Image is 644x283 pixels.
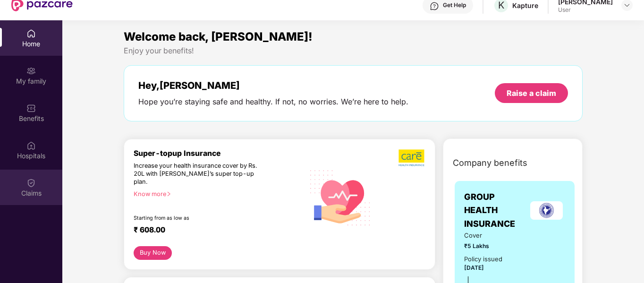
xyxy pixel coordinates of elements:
[623,1,631,9] img: svg+xml;base64,PHN2ZyBpZD0iRHJvcGRvd24tMzJ4MzIiIHhtbG5zPSJodHRwOi8vd3d3LnczLm9yZy8yMDAwL3N2ZyIgd2...
[464,264,484,271] span: [DATE]
[398,149,425,167] img: b5dec4f62d2307b9de63beb79f102df3.png
[443,1,466,9] div: Get Help
[134,215,264,222] div: Starting from as low as
[134,246,172,260] button: Buy Now
[26,141,36,150] img: svg+xml;base64,PHN2ZyBpZD0iSG9zcGl0YWxzIiB4bWxucz0iaHR0cDovL3d3dy53My5vcmcvMjAwMC9zdmciIHdpZHRoPS...
[430,1,439,11] img: svg+xml;base64,PHN2ZyBpZD0iSGVscC0zMngzMiIgeG1sbnM9Imh0dHA6Ly93d3cudzMub3JnLzIwMDAvc3ZnIiB3aWR0aD...
[464,254,502,264] div: Policy issued
[464,231,508,240] span: Cover
[26,66,36,76] img: svg+xml;base64,PHN2ZyB3aWR0aD0iMjAiIGhlaWdodD0iMjAiIHZpZXdCb3g9IjAgMCAyMCAyMCIgZmlsbD0ibm9uZSIgeG...
[134,225,295,237] div: ₹ 608.00
[464,241,508,250] span: ₹5 Lakhs
[138,80,408,91] div: Hey, [PERSON_NAME]
[507,88,556,98] div: Raise a claim
[124,46,583,56] div: Enjoy your benefits!
[304,160,377,234] img: svg+xml;base64,PHN2ZyB4bWxucz0iaHR0cDovL3d3dy53My5vcmcvMjAwMC9zdmciIHhtbG5zOnhsaW5rPSJodHRwOi8vd3...
[558,6,613,14] div: User
[26,103,36,113] img: svg+xml;base64,PHN2ZyBpZD0iQmVuZWZpdHMiIHhtbG5zPSJodHRwOi8vd3d3LnczLm9yZy8yMDAwL3N2ZyIgd2lkdGg9Ij...
[166,191,171,197] span: right
[134,190,298,197] div: Know more
[512,1,538,10] div: Kapture
[530,201,563,220] img: insurerLogo
[134,149,304,158] div: Super-topup Insurance
[453,156,527,170] span: Company benefits
[134,162,263,186] div: Increase your health insurance cover by Rs. 20L with [PERSON_NAME]’s super top-up plan.
[124,30,313,43] span: Welcome back, [PERSON_NAME]!
[26,29,36,38] img: svg+xml;base64,PHN2ZyBpZD0iSG9tZSIgeG1sbnM9Imh0dHA6Ly93d3cudzMub3JnLzIwMDAvc3ZnIiB3aWR0aD0iMjAiIG...
[138,97,408,107] div: Hope you’re staying safe and healthy. If not, no worries. We’re here to help.
[26,178,36,188] img: svg+xml;base64,PHN2ZyBpZD0iQ2xhaW0iIHhtbG5zPSJodHRwOi8vd3d3LnczLm9yZy8yMDAwL3N2ZyIgd2lkdGg9IjIwIi...
[464,190,528,231] span: GROUP HEALTH INSURANCE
